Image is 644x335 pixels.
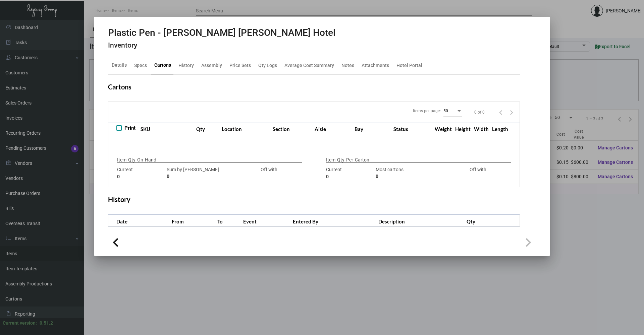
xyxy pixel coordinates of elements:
p: Qty [128,156,136,163]
div: 0 of 0 [474,109,485,115]
th: Length [490,123,510,134]
div: Current version: [3,320,37,327]
div: Price Sets [229,62,251,69]
div: Items per page: [413,108,441,114]
div: Most cartons [376,166,451,180]
div: History [178,62,194,69]
th: Weight [433,123,453,134]
span: 50 [443,109,448,113]
div: Current [117,166,163,180]
p: Per [346,156,353,163]
p: Item [326,156,335,163]
th: Description [377,215,465,226]
th: Qty [195,123,220,134]
mat-select: Items per page: [443,108,462,114]
th: SKU [139,123,195,134]
div: Notes [341,62,354,69]
div: Details [112,62,127,69]
h2: Plastic Pen - [PERSON_NAME] [PERSON_NAME] Hotel [108,27,335,39]
div: Off with [246,166,292,180]
p: Qty [337,156,344,163]
div: Qty Logs [258,62,277,69]
div: Current [326,166,372,180]
p: Item [117,156,126,163]
p: On [137,156,143,163]
h2: Cartons [108,83,131,91]
div: Specs [134,62,147,69]
div: Attachments [362,62,389,69]
th: Event [241,215,291,226]
th: To [216,215,241,226]
div: Assembly [201,62,222,69]
th: Location [220,123,271,134]
div: 0.51.2 [40,320,53,327]
div: Off with [455,166,501,180]
th: Entered By [291,215,377,226]
th: Aisle [313,123,353,134]
h4: Inventory [108,41,335,50]
div: Sum by [PERSON_NAME] [167,166,243,180]
th: Qty [465,215,520,226]
p: Carton [355,156,369,163]
button: Previous page [495,107,506,118]
th: Section [271,123,313,134]
th: Status [392,123,433,134]
th: From [170,215,216,226]
th: Date [108,215,170,226]
h2: History [108,195,130,203]
div: Cartons [154,62,171,69]
div: Hotel Portal [396,62,422,69]
th: Width [472,123,490,134]
p: Hand [145,156,156,163]
div: Average Cost Summary [284,62,334,69]
th: Bay [353,123,392,134]
button: Next page [506,107,517,118]
th: Height [453,123,472,134]
span: Print [124,124,136,132]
